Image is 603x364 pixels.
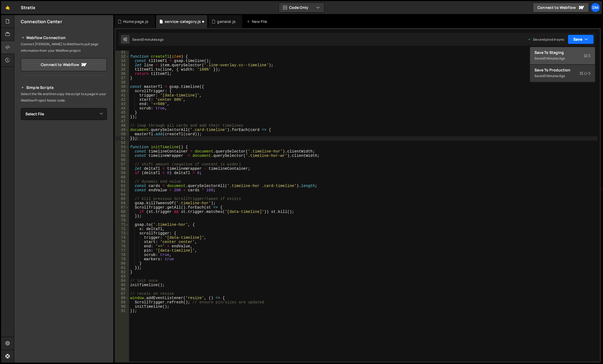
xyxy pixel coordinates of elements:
div: 88 [116,296,129,300]
div: 58 [116,167,129,171]
div: 66 [116,201,129,205]
div: 75 [116,240,129,244]
div: Saved [534,55,591,62]
div: 51 [116,136,129,141]
h2: Webflow Connection [21,34,107,41]
p: Select the file and then copy the script to a page in your Webflow Project footer code. [21,91,107,104]
div: 87 [116,292,129,296]
div: 82 [116,270,129,274]
button: Code Only [279,3,324,12]
div: 64 [116,192,129,197]
div: 40 [116,89,129,93]
div: 69 [116,214,129,218]
div: 49 [116,128,129,132]
div: 77 [116,248,129,253]
a: Connect to Webflow [21,58,107,71]
h2: Simple Scripts [21,84,107,91]
div: 70 [116,218,129,223]
div: Saved [132,37,164,42]
div: Saved [534,73,591,79]
div: 50 [116,132,129,136]
div: New File [246,19,269,24]
div: Save to Staging [534,50,591,55]
div: 52 [116,141,129,145]
div: 67 [116,205,129,210]
div: 3 minutes ago [544,74,565,78]
div: 83 [116,274,129,279]
div: 33 [116,59,129,63]
div: 38 [116,80,129,85]
div: 3 minutes ago [142,37,164,42]
div: 68 [116,210,129,214]
div: 62 [116,184,129,188]
div: 56 [116,158,129,162]
div: 74 [116,235,129,240]
div: 79 [116,257,129,261]
div: 44 [116,106,129,110]
iframe: YouTube video player [21,129,107,177]
div: 91 [116,309,129,313]
div: 46 [116,115,129,119]
div: 61 [116,179,129,184]
span: S [584,53,591,58]
iframe: YouTube video player [21,181,107,229]
div: 48 [116,123,129,128]
button: Save to StagingS Saved3 minutes ago [530,47,595,65]
div: service-category.js [165,19,201,24]
div: 73 [116,231,129,235]
div: 86 [116,287,129,292]
a: Connect to Webflow [533,3,589,12]
a: 🤙 [1,1,14,14]
div: 80 [116,261,129,266]
div: Dev and prod in sync [528,37,564,42]
div: Code Only [530,47,595,82]
div: 54 [116,149,129,154]
div: 43 [116,102,129,106]
div: 45 [116,110,129,115]
div: 90 [116,304,129,309]
div: 31 [116,50,129,54]
div: 35 [116,67,129,72]
div: 57 [116,162,129,167]
div: 34 [116,63,129,67]
div: 60 [116,175,129,179]
div: 89 [116,300,129,304]
div: 32 [116,54,129,59]
div: 85 [116,283,129,287]
div: 72 [116,227,129,231]
h2: Connection Center [21,19,62,25]
div: 65 [116,197,129,201]
button: Save [568,34,594,44]
div: 59 [116,171,129,175]
div: 3 minutes ago [544,56,565,61]
div: 71 [116,223,129,227]
div: 81 [116,266,129,270]
span: S [580,71,591,76]
div: Home page.js [123,19,148,24]
div: 53 [116,145,129,149]
div: 63 [116,188,129,192]
div: 47 [116,119,129,123]
div: 55 [116,154,129,158]
div: 42 [116,98,129,102]
div: 78 [116,253,129,257]
div: 84 [116,279,129,283]
button: Save to ProductionS Saved3 minutes ago [530,65,595,82]
div: 41 [116,93,129,98]
div: 36 [116,72,129,76]
p: Connect [PERSON_NAME] to Webflow to pull page information from your Webflow project [21,41,107,54]
div: general.js [217,19,236,24]
a: Dm [591,3,600,12]
div: 76 [116,244,129,248]
div: Save to Production [534,67,591,73]
div: 37 [116,76,129,80]
div: Stratix [21,4,35,11]
div: 39 [116,85,129,89]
